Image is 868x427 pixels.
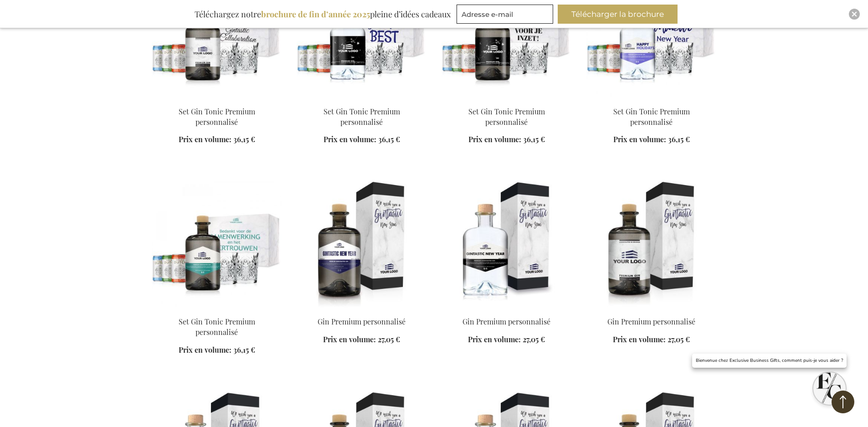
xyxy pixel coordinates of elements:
a: Gin Premium personnalisé [607,317,695,326]
a: GEPERSONALISEERDE GIN TONIC COCKTAIL SET [586,95,717,104]
a: Gepersonaliseerde Premium Gin [586,305,717,314]
a: Prix en volume: 36,15 € [179,345,255,355]
a: Gin Premium personnalisé [462,317,550,326]
button: Télécharger la brochure [558,5,678,24]
span: 36,15 € [233,345,255,355]
span: Prix en volume: [324,134,376,144]
span: 27,05 € [668,334,690,344]
img: Close [852,11,857,17]
a: GEPERSONALISEERDE GIN TONIC COCKTAIL SET [442,95,572,104]
span: Prix en volume: [179,345,231,355]
b: brochure de fin d’année 2025 [261,9,370,20]
span: 27,05 € [523,334,545,344]
img: Gepersonaliseerde Premium Gin [297,181,427,309]
span: 36,15 € [523,134,545,144]
a: Set Gin Tonic Premium personnalisé [468,107,545,127]
div: Close [849,9,860,20]
a: Gepersonaliseerde Premium Gin [442,305,572,314]
a: Prix en volume: 36,15 € [179,134,255,145]
a: GEPERSONALISEERDE GIN TONIC COCKTAIL SET [297,95,427,104]
a: Prix en volume: 27,05 € [613,334,690,345]
a: Prix en volume: 27,05 € [468,334,545,345]
a: Set Gin Tonic Premium personnalisé [179,107,255,127]
a: Prix en volume: 36,15 € [324,134,400,145]
a: GEPERSONALISEERDE GIN TONIC COCKTAIL SET [152,305,282,314]
a: Gepersonaliseerde Premium Gin [297,305,427,314]
input: Adresse e-mail [457,5,553,24]
span: Prix en volume: [468,134,521,144]
div: Téléchargez notre pleine d’idées cadeaux [190,5,455,24]
a: Prix en volume: 36,15 € [613,134,690,145]
span: Prix en volume: [323,334,376,344]
span: 36,15 € [378,134,400,144]
span: Prix en volume: [179,134,231,144]
span: Prix en volume: [613,334,666,344]
form: marketing offers and promotions [457,5,556,26]
a: Gin Premium personnalisé [318,317,406,326]
img: GEPERSONALISEERDE GIN TONIC COCKTAIL SET [152,181,282,309]
span: 36,15 € [668,134,690,144]
a: Prix en volume: 27,05 € [323,334,400,345]
a: Set Gin Tonic Premium personnalisé [613,107,690,127]
a: Prix en volume: 36,15 € [468,134,545,145]
img: Gepersonaliseerde Premium Gin [442,181,572,309]
span: 36,15 € [233,134,255,144]
a: GEPERSONALISEERDE GIN TONIC COCKTAIL SET Set Gin Tonic Premium personnalisé [152,95,282,104]
a: Set Gin Tonic Premium personnalisé [179,317,255,337]
span: 27,05 € [378,334,400,344]
span: Prix en volume: [468,334,521,344]
a: Set Gin Tonic Premium personnalisé [324,107,400,127]
span: Prix en volume: [613,134,666,144]
img: Gepersonaliseerde Premium Gin [586,181,717,309]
